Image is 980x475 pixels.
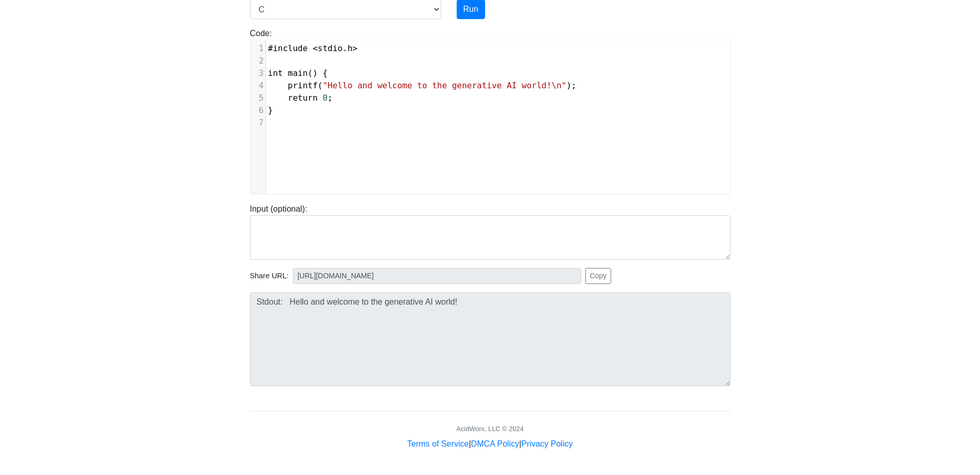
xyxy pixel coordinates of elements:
[251,55,266,67] div: 2
[322,81,566,90] span: "Hello and welcome to the generative AI world!\n"
[521,439,573,448] a: Privacy Policy
[288,93,318,103] span: return
[407,438,572,450] div: | |
[348,43,353,53] span: h
[251,67,266,80] div: 3
[242,203,738,260] div: Input (optional):
[268,43,358,53] span: .
[313,43,318,53] span: <
[322,93,328,103] span: 0
[268,93,333,103] span: ;
[471,439,519,448] a: DMCA Policy
[456,424,523,434] div: AcidWorx, LLC © 2024
[250,271,289,282] span: Share URL:
[585,268,612,284] button: Copy
[251,42,266,55] div: 1
[268,105,273,115] span: }
[407,439,469,448] a: Terms of Service
[268,68,283,78] span: int
[288,81,318,90] span: printf
[242,27,738,195] div: Code:
[268,68,328,78] span: () {
[251,92,266,104] div: 5
[251,80,266,92] div: 4
[251,104,266,117] div: 6
[352,43,357,53] span: >
[251,117,266,129] div: 7
[293,268,581,284] input: No share available yet
[288,68,308,78] span: main
[268,81,577,90] span: ( );
[268,43,308,53] span: #include
[318,43,343,53] span: stdio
